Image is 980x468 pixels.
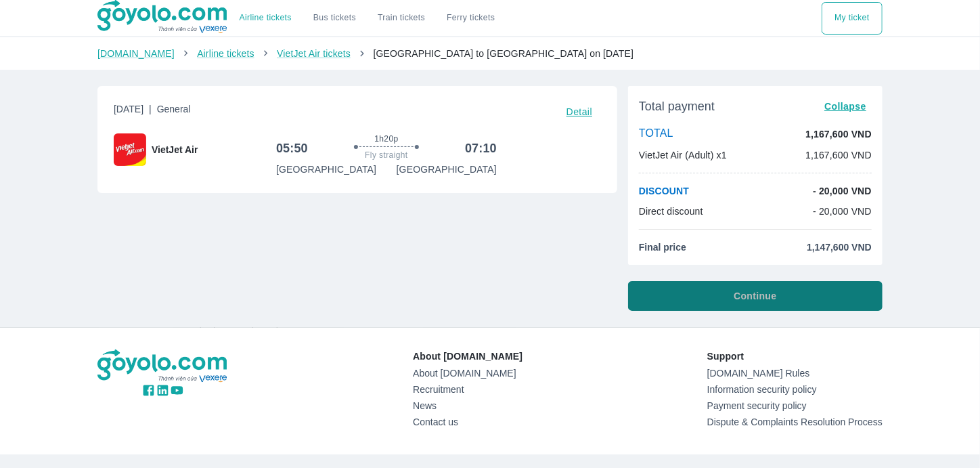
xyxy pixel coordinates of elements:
a: News [413,400,522,411]
button: Continue [628,281,883,311]
button: Detail [558,102,601,121]
font: Payment security policy [707,400,807,411]
font: [GEOGRAPHIC_DATA] [397,164,497,175]
font: About [DOMAIN_NAME] [413,351,522,362]
a: Bus tickets [313,13,356,23]
font: VietJet Air [152,144,198,155]
font: Fly straight [365,150,407,160]
font: Total payment [639,100,715,113]
font: - [813,186,816,196]
a: Information security policy [707,384,883,395]
font: [GEOGRAPHIC_DATA] to [GEOGRAPHIC_DATA] on [DATE] [374,48,634,59]
font: DISCOUNT [639,186,689,196]
font: News [413,400,437,411]
button: Collapse [819,97,872,116]
font: VietJet Air (Adult) x1 [639,150,727,161]
font: 1,167,600 VND [805,129,872,140]
font: Continue [734,291,776,301]
div: choose transportation mode [822,2,883,35]
font: Support [707,351,744,362]
font: - [813,206,816,217]
font: My ticket [834,13,869,22]
font: Information security policy [707,384,817,395]
font: Collapse [824,101,866,112]
font: Train tickets [378,13,425,22]
font: Direct discount [639,206,703,217]
font: Detail [566,106,592,117]
a: VietJet Air tickets [277,48,351,59]
a: Dispute & Complaints Resolution Process [707,417,883,427]
div: choose transportation mode [229,2,506,35]
font: About [DOMAIN_NAME] [413,368,516,379]
font: 05:50 [276,142,308,155]
font: 20,000 VND [819,186,872,196]
font: Contact us [413,417,458,427]
font: Final price [639,242,686,253]
font: 1,167,600 VND [805,150,872,161]
a: Recruitment [413,384,522,395]
font: Airline tickets [240,13,292,22]
a: Contact us [413,417,522,427]
font: Recruitment [413,384,464,395]
font: 1,147,600 VND [807,242,872,253]
font: Bus tickets [313,13,356,22]
font: 07:10 [465,142,497,155]
font: [GEOGRAPHIC_DATA] [276,164,376,175]
font: 20,000 VND [819,206,872,217]
a: Airline tickets [197,48,254,59]
img: logo [97,349,229,383]
a: Payment security policy [707,400,883,411]
font: [DOMAIN_NAME] Rules [707,368,810,379]
a: [DOMAIN_NAME] [97,48,175,59]
font: TOTAL [639,127,673,139]
font: | [149,104,152,114]
font: 1h20p [374,134,398,144]
font: [DATE] [114,104,143,114]
nav: breadcrumb [97,47,883,60]
font: General [157,104,191,114]
font: Ferry tickets [447,13,495,22]
a: About [DOMAIN_NAME] [413,368,522,379]
a: [DOMAIN_NAME] Rules [707,368,883,379]
a: Airline tickets [240,13,292,23]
